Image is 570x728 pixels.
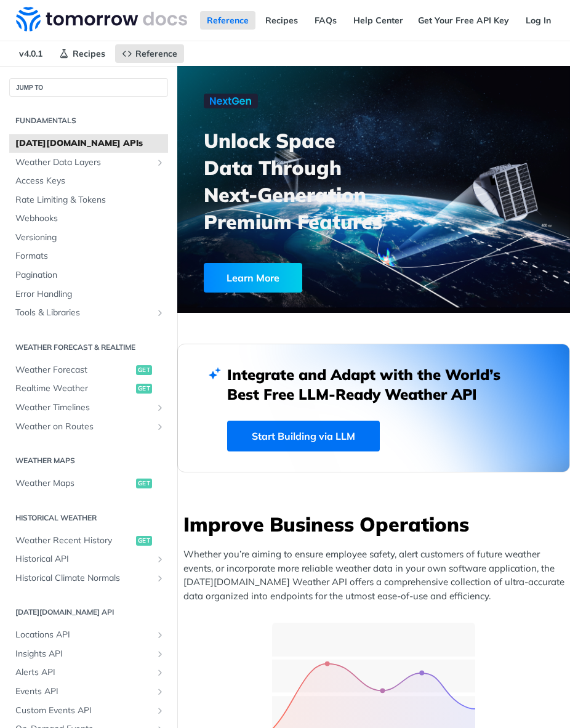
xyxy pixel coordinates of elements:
img: Tomorrow.io Weather API Docs [16,7,187,31]
span: get [136,384,152,394]
span: Locations API [15,629,152,641]
span: v4.0.1 [12,44,49,63]
span: Weather Timelines [15,402,152,414]
span: Reference [135,48,177,59]
a: Weather TimelinesShow subpages for Weather Timelines [9,398,168,417]
a: Recipes [52,44,112,63]
a: Reference [115,44,184,63]
span: Weather Recent History [15,535,133,547]
span: Realtime Weather [15,382,133,395]
a: Access Keys [9,172,168,190]
span: Alerts API [15,666,152,679]
a: [DATE][DOMAIN_NAME] APIs [9,134,168,153]
a: Webhooks [9,209,168,228]
a: Pagination [9,266,168,285]
a: Locations APIShow subpages for Locations API [9,626,168,644]
span: Weather Forecast [15,364,133,376]
span: [DATE][DOMAIN_NAME] APIs [15,137,165,150]
span: Custom Events API [15,705,152,717]
span: get [136,365,152,375]
h2: Historical Weather [9,512,168,524]
span: Recipes [73,48,105,59]
a: Tools & LibrariesShow subpages for Tools & Libraries [9,304,168,322]
h3: Unlock Space Data Through Next-Generation Premium Features [204,127,387,235]
button: Show subpages for Alerts API [155,668,165,677]
button: Show subpages for Insights API [155,649,165,659]
a: Realtime Weatherget [9,379,168,398]
h3: Improve Business Operations [183,511,570,538]
a: Alerts APIShow subpages for Alerts API [9,663,168,682]
span: Versioning [15,232,165,244]
a: Weather Data LayersShow subpages for Weather Data Layers [9,153,168,172]
h2: Weather Maps [9,455,168,466]
span: Rate Limiting & Tokens [15,194,165,206]
span: Error Handling [15,288,165,301]
span: Weather Data Layers [15,156,152,169]
button: Show subpages for Weather Timelines [155,403,165,413]
a: Weather Mapsget [9,474,168,493]
button: Show subpages for Locations API [155,630,165,640]
span: Historical Climate Normals [15,572,152,584]
h2: Integrate and Adapt with the World’s Best Free LLM-Ready Weather API [227,365,520,404]
a: Weather on RoutesShow subpages for Weather on Routes [9,418,168,436]
span: Weather on Routes [15,421,152,433]
button: Show subpages for Custom Events API [155,706,165,716]
a: Recipes [259,11,305,30]
a: Error Handling [9,285,168,304]
span: Insights API [15,648,152,660]
a: Log In [519,11,558,30]
a: Weather Recent Historyget [9,532,168,550]
h2: Fundamentals [9,115,168,126]
button: Show subpages for Historical API [155,554,165,564]
a: Versioning [9,229,168,247]
button: Show subpages for Events API [155,687,165,697]
a: Start Building via LLM [227,421,380,451]
a: Events APIShow subpages for Events API [9,682,168,701]
span: get [136,536,152,546]
span: get [136,479,152,488]
span: Tools & Libraries [15,307,152,319]
img: NextGen [204,94,258,108]
button: Show subpages for Historical Climate Normals [155,573,165,583]
span: Pagination [15,269,165,281]
span: Events API [15,686,152,698]
a: FAQs [308,11,343,30]
h2: Weather Forecast & realtime [9,342,168,353]
button: JUMP TO [9,78,168,97]
h2: [DATE][DOMAIN_NAME] API [9,607,168,618]
a: Get Your Free API Key [411,11,516,30]
a: Help Center [347,11,410,30]
button: Show subpages for Tools & Libraries [155,308,165,318]
a: Historical APIShow subpages for Historical API [9,550,168,568]
a: Insights APIShow subpages for Insights API [9,645,168,663]
a: Rate Limiting & Tokens [9,191,168,209]
span: Formats [15,250,165,262]
button: Show subpages for Weather Data Layers [155,158,165,168]
a: Reference [200,11,255,30]
a: Formats [9,247,168,265]
a: Historical Climate NormalsShow subpages for Historical Climate Normals [9,569,168,588]
span: Historical API [15,553,152,565]
a: Learn More [204,263,350,293]
p: Whether you’re aiming to ensure employee safety, alert customers of future weather events, or inc... [183,548,570,603]
a: Weather Forecastget [9,361,168,379]
a: Custom Events APIShow subpages for Custom Events API [9,702,168,720]
span: Weather Maps [15,477,133,490]
button: Show subpages for Weather on Routes [155,422,165,432]
span: Webhooks [15,212,165,225]
span: Access Keys [15,175,165,187]
div: Learn More [204,263,302,293]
